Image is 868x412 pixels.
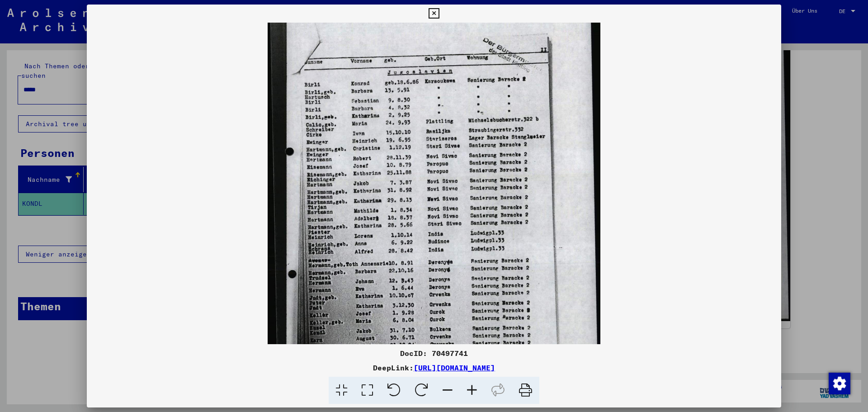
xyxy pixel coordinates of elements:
a: [URL][DOMAIN_NAME] [414,363,495,372]
div: DeepLink: [87,362,781,373]
div: DocID: 70497741 [87,348,781,359]
div: Zustimmung ändern [828,372,850,394]
img: Zustimmung ändern [829,373,850,394]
